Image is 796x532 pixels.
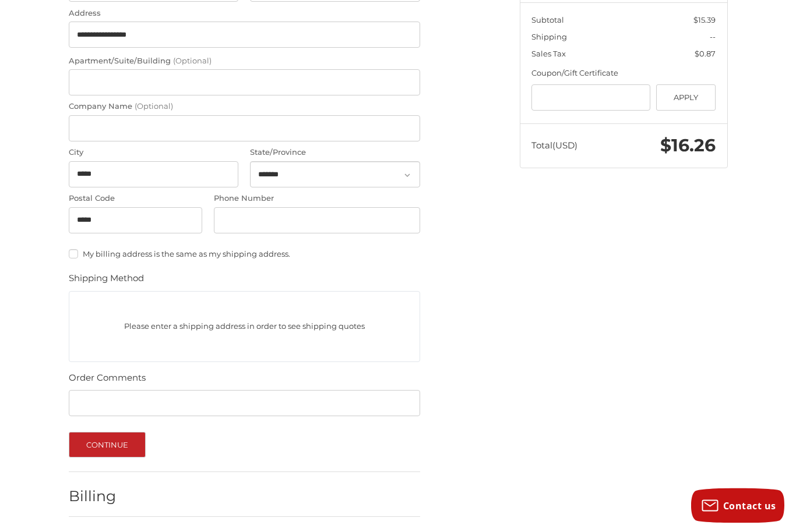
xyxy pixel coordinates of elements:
span: $15.39 [693,16,716,25]
span: $16.26 [660,135,716,157]
span: $0.87 [695,49,716,59]
span: Subtotal [531,16,564,25]
div: Coupon/Gift Certificate [531,68,716,80]
button: Continue [69,432,146,458]
span: Total (USD) [531,140,577,151]
legend: Shipping Method [69,272,144,291]
span: Contact us [723,499,776,512]
small: (Optional) [173,56,212,66]
input: Gift Certificate or Coupon Code [531,85,650,111]
label: City [69,147,239,159]
label: Phone Number [214,193,420,205]
small: (Optional) [135,102,173,111]
h2: Billing [69,488,137,506]
span: -- [710,33,716,42]
label: Address [69,8,420,20]
label: State/Province [250,147,420,159]
button: Apply [656,85,716,111]
label: My billing address is the same as my shipping address. [69,250,420,259]
span: Sales Tax [531,49,566,59]
label: Postal Code [69,193,203,205]
p: Please enter a shipping address in order to see shipping quotes [69,315,420,338]
button: Contact us [691,488,784,523]
legend: Order Comments [69,372,146,391]
label: Apartment/Suite/Building [69,56,420,68]
label: Company Name [69,101,420,113]
span: Shipping [531,33,567,42]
